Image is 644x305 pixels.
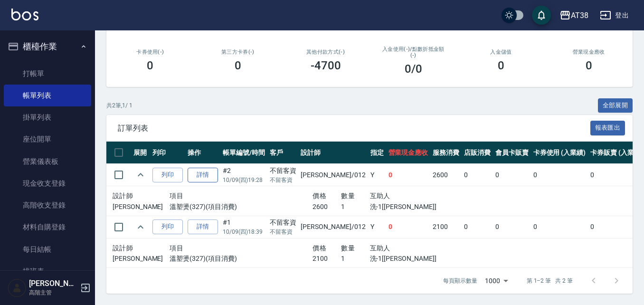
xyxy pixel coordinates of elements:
span: 設計師 [113,244,133,252]
h3: -4700 [311,59,341,72]
span: 價格 [313,244,326,252]
a: 詳情 [188,219,218,234]
th: 帳單編號/時間 [220,142,267,164]
h3: 0 [147,59,153,72]
th: 列印 [150,142,185,164]
button: 櫃檯作業 [4,34,91,59]
p: [PERSON_NAME] [113,202,170,212]
h3: 0 [235,59,241,72]
p: 溫塑燙(327)(項目消費) [170,202,313,212]
p: 溫塑燙(327)(項目消費) [170,254,313,264]
td: 0 [462,164,493,186]
p: 共 2 筆, 1 / 1 [106,101,133,110]
button: save [532,6,551,25]
td: #1 [220,216,267,238]
th: 卡券使用 (入業績) [531,142,588,164]
th: 操作 [185,142,220,164]
a: 營業儀表板 [4,151,91,172]
th: 會員卡販賣 [493,142,531,164]
h2: 卡券使用(-) [118,49,183,55]
td: Y [368,164,386,186]
img: Logo [11,9,38,20]
td: 0 [462,216,493,238]
div: 1000 [481,268,511,294]
a: 帳單列表 [4,85,91,106]
a: 高階收支登錄 [4,194,91,216]
p: 2100 [313,254,341,264]
a: 報表匯出 [590,123,625,132]
td: 0 [531,164,588,186]
p: 2600 [313,202,341,212]
span: 項目 [170,192,183,200]
button: expand row [133,168,148,182]
span: 數量 [341,192,355,200]
button: expand row [133,220,148,234]
button: 列印 [152,168,183,182]
td: [PERSON_NAME] /012 [298,216,368,238]
th: 展開 [131,142,150,164]
th: 設計師 [298,142,368,164]
td: 0 [531,216,588,238]
h5: [PERSON_NAME] [29,279,77,288]
div: 不留客資 [270,166,296,176]
p: 1 [341,254,369,264]
td: 0 [493,216,531,238]
h2: 入金儲值 [469,49,534,55]
th: 客戶 [267,142,299,164]
th: 店販消費 [462,142,493,164]
p: 不留客資 [270,228,296,236]
a: 座位開單 [4,128,91,150]
h2: 入金使用(-) /點數折抵金額(-) [381,46,446,58]
button: 報表匯出 [590,121,625,135]
span: 設計師 [113,192,133,200]
span: 互助人 [370,244,390,252]
h3: 0 [498,59,504,72]
button: AT38 [556,6,592,25]
p: 10/09 (四) 19:28 [223,176,265,184]
a: 現金收支登錄 [4,172,91,194]
td: [PERSON_NAME] /012 [298,164,368,186]
div: AT38 [571,10,588,21]
p: 高階主管 [29,288,77,297]
p: [PERSON_NAME] [113,254,170,264]
p: 不留客資 [270,176,296,184]
button: 列印 [152,219,183,234]
div: 不留客資 [270,218,296,228]
p: 每頁顯示數量 [443,276,477,285]
p: 第 1–2 筆 共 2 筆 [527,276,573,285]
button: 全部展開 [598,98,633,113]
p: 1 [341,202,369,212]
p: 10/09 (四) 18:39 [223,228,265,236]
td: 0 [493,164,531,186]
td: 2600 [430,164,462,186]
h2: 其他付款方式(-) [293,49,358,55]
img: Person [8,278,27,297]
h3: 0 /0 [405,62,422,76]
span: 訂單列表 [118,124,590,133]
h3: 0 [586,59,592,72]
td: 0 [386,216,431,238]
th: 服務消費 [430,142,462,164]
td: 0 [386,164,431,186]
a: 每日結帳 [4,238,91,260]
td: #2 [220,164,267,186]
span: 價格 [313,192,326,200]
button: 登出 [596,7,633,24]
span: 項目 [170,244,183,252]
td: Y [368,216,386,238]
span: 互助人 [370,192,390,200]
a: 打帳單 [4,63,91,85]
th: 指定 [368,142,386,164]
p: 洗-1[[PERSON_NAME]] [370,202,456,212]
h2: 第三方卡券(-) [206,49,271,55]
a: 掛單列表 [4,106,91,128]
h2: 營業現金應收 [556,49,621,55]
a: 詳情 [188,168,218,182]
p: 洗-1[[PERSON_NAME]] [370,254,456,264]
td: 2100 [430,216,462,238]
a: 材料自購登錄 [4,216,91,238]
th: 營業現金應收 [386,142,431,164]
a: 排班表 [4,260,91,282]
span: 數量 [341,244,355,252]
